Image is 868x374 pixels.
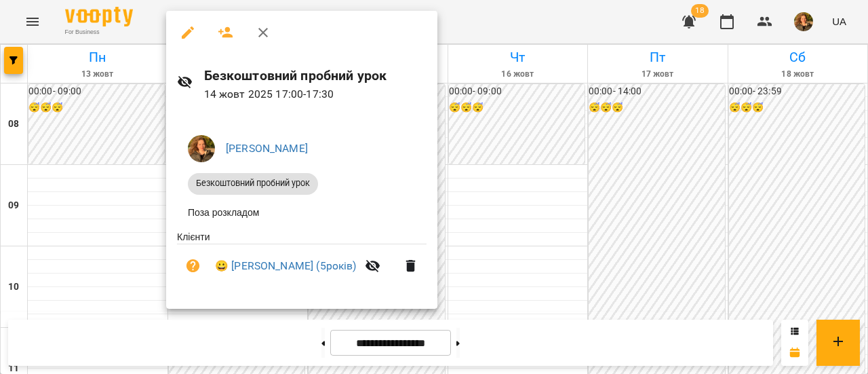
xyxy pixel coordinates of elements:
li: Поза розкладом [177,200,427,225]
a: 😀 [PERSON_NAME] (5років) [215,258,357,274]
a: [PERSON_NAME] [226,142,308,155]
p: 14 жовт 2025 17:00 - 17:30 [204,86,427,102]
button: Візит ще не сплачено. Додати оплату? [177,250,210,282]
ul: Клієнти [177,230,427,293]
h6: Безкоштовний пробний урок [204,65,427,86]
img: 511e0537fc91f9a2f647f977e8161626.jpeg [188,135,215,162]
span: Безкоштовний пробний урок [188,177,318,189]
